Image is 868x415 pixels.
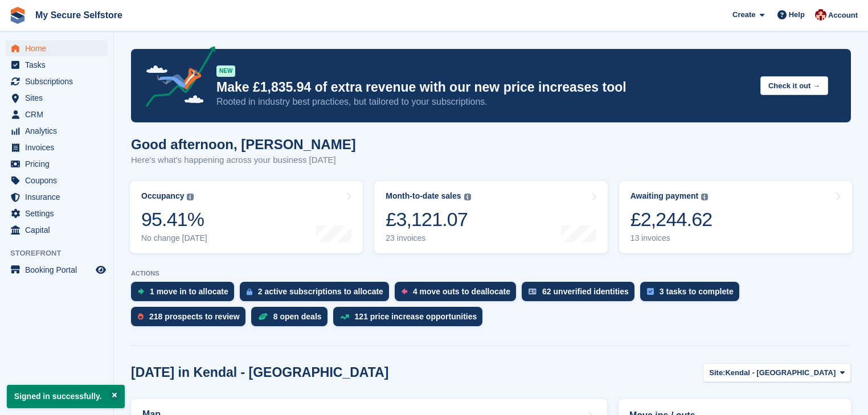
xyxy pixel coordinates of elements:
[6,106,108,122] a: menu
[131,154,356,167] p: Here's what's happening across your business [DATE]
[25,57,93,73] span: Tasks
[6,262,108,278] a: menu
[374,181,607,253] a: Month-to-date sales £3,121.07 23 invoices
[25,222,93,238] span: Capital
[138,288,144,295] img: move_ins_to_allocate_icon-fdf77a2bb77ea45bf5b3d319d69a93e2d87916cf1d5bf7949dd705db3b84f3ca.svg
[6,73,108,89] a: menu
[25,106,93,122] span: CRM
[789,9,805,20] span: Help
[732,9,755,20] span: Create
[94,263,108,277] a: Preview store
[7,385,125,408] p: Signed in successfully.
[25,123,93,139] span: Analytics
[273,312,322,321] div: 8 open deals
[647,288,654,295] img: task-75834270c22a3079a89374b754ae025e5fb1db73e45f91037f5363f120a921f8.svg
[333,307,489,332] a: 121 price increase opportunities
[25,156,93,172] span: Pricing
[6,156,108,172] a: menu
[131,365,388,380] h2: [DATE] in Kendal - [GEOGRAPHIC_DATA]
[9,7,26,24] img: stora-icon-8386f47178a22dfd0bd8f6a31ec36ba5ce8667c1dd55bd0f319d3a0aa187defe.svg
[31,6,127,24] a: My Secure Selfstore
[25,40,93,56] span: Home
[6,189,108,205] a: menu
[131,137,356,152] h1: Good afternoon, [PERSON_NAME]
[640,282,745,307] a: 3 tasks to complete
[703,363,851,382] button: Site: Kendal - [GEOGRAPHIC_DATA]
[828,10,858,21] span: Account
[402,288,407,295] img: move_outs_to_deallocate_icon-f764333ba52eb49d3ac5e1228854f67142a1ed5810a6f6cc68b1a99e826820c5.svg
[141,191,184,201] div: Occupancy
[130,181,363,253] a: Occupancy 95.41% No change [DATE]
[138,313,144,320] img: prospect-51fa495bee0391a8d652442698ab0144808aea92771e9ea1ae160a38d050c398.svg
[386,233,470,243] div: 23 invoices
[25,262,93,278] span: Booking Portal
[395,282,522,307] a: 4 move outs to deallocate
[340,314,349,319] img: price_increase_opportunities-93ffe204e8149a01c8c9dc8f82e8f89637d9d84a8eef4429ea346261dce0b2c0.svg
[187,194,194,200] img: icon-info-grey-7440780725fd019a000dd9b08b2336e03edf1995a4989e88bcd33f0948082b44.svg
[6,123,108,139] a: menu
[542,287,629,296] div: 62 unverified identities
[216,96,751,108] p: Rooted in industry best practices, but tailored to your subscriptions.
[630,233,713,243] div: 13 invoices
[149,312,240,321] div: 218 prospects to review
[131,282,240,307] a: 1 move in to allocate
[10,248,113,259] span: Storefront
[136,46,216,111] img: price-adjustments-announcement-icon-8257ccfd72463d97f412b2fc003d46551f7dbcb40ab6d574587a9cd5c0d94...
[630,191,699,201] div: Awaiting payment
[6,172,108,188] a: menu
[355,312,477,321] div: 121 price increase opportunities
[660,287,734,296] div: 3 tasks to complete
[464,194,471,200] img: icon-info-grey-7440780725fd019a000dd9b08b2336e03edf1995a4989e88bcd33f0948082b44.svg
[247,288,252,295] img: active_subscription_to_allocate_icon-d502201f5373d7db506a760aba3b589e785aa758c864c3986d89f69b8ff3...
[131,307,251,332] a: 218 prospects to review
[709,367,725,379] span: Site:
[150,287,228,296] div: 1 move in to allocate
[6,139,108,155] a: menu
[240,282,395,307] a: 2 active subscriptions to allocate
[701,194,708,200] img: icon-info-grey-7440780725fd019a000dd9b08b2336e03edf1995a4989e88bcd33f0948082b44.svg
[760,76,828,95] button: Check it out →
[216,65,235,77] div: NEW
[258,287,383,296] div: 2 active subscriptions to allocate
[25,206,93,221] span: Settings
[6,40,108,56] a: menu
[141,233,207,243] div: No change [DATE]
[251,307,333,332] a: 8 open deals
[25,189,93,205] span: Insurance
[25,90,93,106] span: Sites
[630,208,713,231] div: £2,244.62
[815,9,826,20] img: Laura Oldroyd
[258,313,268,321] img: deal-1b604bf984904fb50ccaf53a9ad4b4a5d6e5aea283cecdc64d6e3604feb123c2.svg
[386,208,470,231] div: £3,121.07
[141,208,207,231] div: 95.41%
[413,287,510,296] div: 4 move outs to deallocate
[25,172,93,188] span: Coupons
[529,288,537,295] img: verify_identity-adf6edd0f0f0b5bbfe63781bf79b02c33cf7c696d77639b501bdc392416b5a36.svg
[619,181,852,253] a: Awaiting payment £2,244.62 13 invoices
[131,270,851,277] p: ACTIONS
[216,79,751,96] p: Make £1,835.94 of extra revenue with our new price increases tool
[25,73,93,89] span: Subscriptions
[725,367,836,379] span: Kendal - [GEOGRAPHIC_DATA]
[25,139,93,155] span: Invoices
[6,206,108,221] a: menu
[522,282,640,307] a: 62 unverified identities
[6,90,108,106] a: menu
[386,191,461,201] div: Month-to-date sales
[6,57,108,73] a: menu
[6,222,108,238] a: menu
